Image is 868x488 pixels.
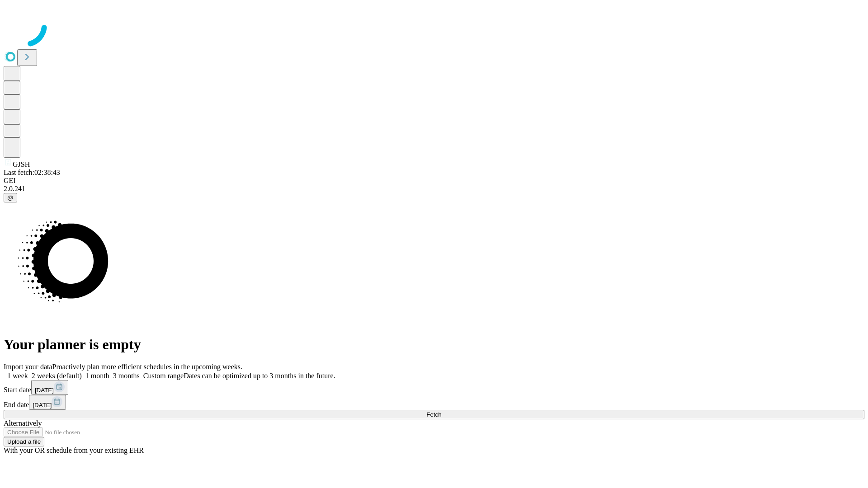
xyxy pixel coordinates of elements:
[13,160,30,168] span: GJSH
[52,363,242,371] span: Proactively plan more efficient schedules in the upcoming weeks.
[4,177,864,185] div: GEI
[33,402,52,408] span: [DATE]
[113,372,140,380] span: 3 months
[4,419,42,427] span: Alternatively
[4,380,864,395] div: Start date
[4,169,60,176] span: Last fetch: 02:38:43
[4,185,864,193] div: 2.0.241
[426,411,441,418] span: Fetch
[29,395,66,410] button: [DATE]
[143,372,184,380] span: Custom range
[85,372,109,380] span: 1 month
[4,437,44,446] button: Upload a file
[4,336,864,353] h1: Your planner is empty
[7,372,28,380] span: 1 week
[4,193,17,202] button: @
[32,372,82,380] span: 2 weeks (default)
[4,395,864,410] div: End date
[4,363,52,371] span: Import your data
[4,446,144,454] span: With your OR schedule from your existing EHR
[4,410,864,419] button: Fetch
[35,387,54,394] span: [DATE]
[7,194,14,201] span: @
[31,380,68,395] button: [DATE]
[184,372,335,380] span: Dates can be optimized up to 3 months in the future.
